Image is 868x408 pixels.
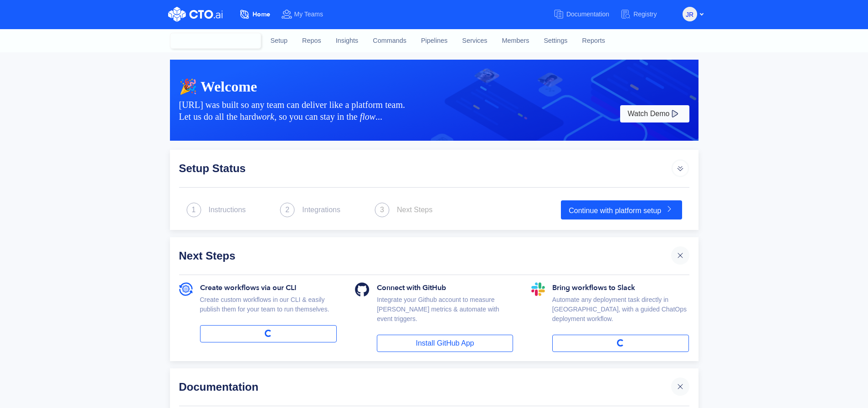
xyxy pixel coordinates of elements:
div: Integrations [302,204,340,215]
span: Registry [633,10,657,18]
img: arrow_icon_default.svg [671,159,689,177]
button: JR [683,7,697,21]
a: My Teams [281,6,334,23]
div: Setup Status [179,159,671,177]
span: JR [686,7,693,22]
a: Home [239,6,281,23]
img: next_step.svg [280,203,295,217]
i: work [256,112,274,122]
img: next_step.svg [375,203,390,217]
div: Bring workflows to Slack [552,282,689,295]
a: Continue with platform setup [561,200,682,219]
div: Automate any deployment task directly in [GEOGRAPHIC_DATA], with a guided ChatOps deployment work... [552,295,689,335]
div: Connect with GitHub [377,282,513,295]
i: flow [360,112,375,122]
div: Documentation [179,377,671,396]
img: cross.svg [676,251,685,260]
span: Documentation [566,10,609,18]
button: Watch Demo [620,105,689,122]
div: Create custom workflows in our CLI & easily publish them for your team to run themselves. [200,295,337,325]
a: Members [495,29,537,53]
a: Commands [365,29,414,53]
div: Next Steps [179,246,671,265]
a: Services [455,29,494,53]
img: CTO.ai Logo [168,7,223,22]
div: 🎉 Welcome [179,78,689,95]
a: Reports [575,29,612,53]
div: Next Steps [397,204,432,215]
a: Install GitHub App [377,335,513,352]
a: Settings [536,29,575,53]
a: Documentation [553,6,620,23]
div: Instructions [209,204,246,215]
img: play-white.svg [669,108,680,119]
a: Repos [295,29,329,53]
a: Setup [263,29,295,53]
span: Create workflows via our CLI [200,282,297,293]
img: cross.svg [676,382,685,391]
a: Registry [620,6,668,23]
a: Insights [329,29,366,53]
img: next_step.svg [186,203,201,217]
div: [URL] was built so any team can deliver like a platform team. Let us do all the hard , so you can... [179,99,618,122]
div: Integrate your Github account to measure [PERSON_NAME] metrics & automate with event triggers. [377,295,513,335]
span: My Teams [294,10,324,18]
a: Pipelines [414,29,455,53]
span: Home [252,10,270,19]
